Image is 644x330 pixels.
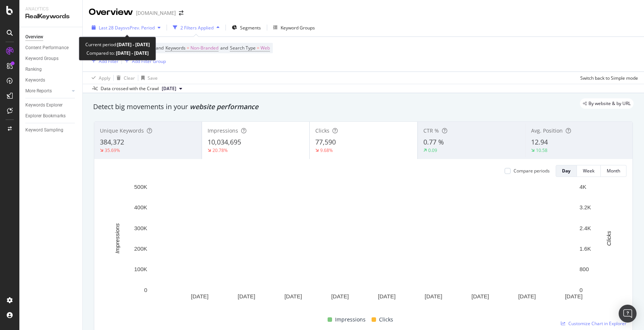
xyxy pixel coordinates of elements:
[25,101,63,109] div: Keywords Explorer
[179,10,183,16] div: arrow-right-arrow-left
[531,127,563,134] span: Avg. Position
[425,293,442,299] text: [DATE]
[212,147,228,153] div: 20.78%
[208,137,241,146] span: 10,034,695
[132,58,166,64] div: Add Filter Group
[580,75,638,81] div: Switch back to Simple mode
[136,9,176,17] div: [DOMAIN_NAME]
[25,66,42,73] div: Ranking
[100,127,144,134] span: Unique Keywords
[230,45,256,51] span: Search Type
[580,225,591,231] text: 2.4K
[378,293,395,299] text: [DATE]
[565,293,583,299] text: [DATE]
[191,293,208,299] text: [DATE]
[577,72,638,84] button: Switch back to Simple mode
[25,6,76,12] div: Analytics
[89,22,164,34] button: Last 28 DaysvsPrev. Period
[117,41,150,48] b: [DATE] - [DATE]
[518,293,536,299] text: [DATE]
[25,87,70,95] a: More Reports
[220,45,228,51] span: and
[556,165,577,177] button: Day
[471,293,489,299] text: [DATE]
[423,127,439,134] span: CTR %
[25,33,77,41] a: Overview
[514,168,550,174] div: Compare periods
[89,57,119,66] button: Add Filter
[331,293,349,299] text: [DATE]
[238,293,255,299] text: [DATE]
[162,85,176,92] span: 2025 Sep. 28th
[125,25,155,31] span: vs Prev. Period
[124,75,135,81] div: Clear
[25,76,45,84] div: Keywords
[261,43,270,53] span: Web
[281,25,315,31] div: Keyword Groups
[619,305,637,323] div: Open Intercom Messenger
[25,33,43,41] div: Overview
[25,55,59,63] div: Keyword Groups
[25,126,77,134] a: Keyword Sampling
[115,50,149,56] b: [DATE] - [DATE]
[89,6,133,19] div: Overview
[25,87,52,95] div: More Reports
[531,137,548,146] span: 12.94
[562,168,571,174] div: Day
[580,204,591,210] text: 3.2K
[315,137,336,146] span: 77,590
[159,84,185,93] button: [DATE]
[315,127,329,134] span: Clicks
[85,40,150,49] div: Current period:
[114,223,120,253] text: Impressions
[86,49,149,57] div: Compared to:
[187,45,189,51] span: =
[100,183,626,312] div: A chart.
[536,147,547,153] div: 10.58
[190,43,218,53] span: Non-Branded
[606,231,612,245] text: Clicks
[284,293,302,299] text: [DATE]
[156,45,164,51] span: and
[423,137,444,146] span: 0.77 %
[270,22,318,34] button: Keyword Groups
[601,165,626,177] button: Month
[240,25,261,31] span: Segments
[577,165,601,177] button: Week
[89,72,110,84] button: Apply
[144,287,147,293] text: 0
[25,112,66,120] div: Explorer Bookmarks
[320,147,333,153] div: 9.68%
[100,137,124,146] span: 384,372
[25,44,69,52] div: Content Performance
[25,76,77,84] a: Keywords
[208,127,238,134] span: Impressions
[122,57,166,66] button: Add Filter Group
[134,266,147,272] text: 100K
[99,75,110,81] div: Apply
[580,287,583,293] text: 0
[25,112,77,120] a: Explorer Bookmarks
[25,44,77,52] a: Content Performance
[25,101,77,109] a: Keywords Explorer
[580,266,589,272] text: 800
[165,45,186,51] span: Keywords
[99,25,125,31] span: Last 28 Days
[229,22,264,34] button: Segments
[148,75,158,81] div: Save
[114,72,135,84] button: Clear
[561,320,626,327] a: Customize Chart in Explorer
[583,168,594,174] div: Week
[580,98,634,109] div: legacy label
[99,58,119,64] div: Add Filter
[428,147,437,153] div: 0.09
[134,245,147,252] text: 200K
[134,225,147,231] text: 300K
[138,72,158,84] button: Save
[257,45,259,51] span: =
[134,204,147,210] text: 400K
[101,85,159,92] div: Data crossed with the Crawl
[180,25,214,31] div: 2 Filters Applied
[134,184,147,190] text: 500K
[607,168,620,174] div: Month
